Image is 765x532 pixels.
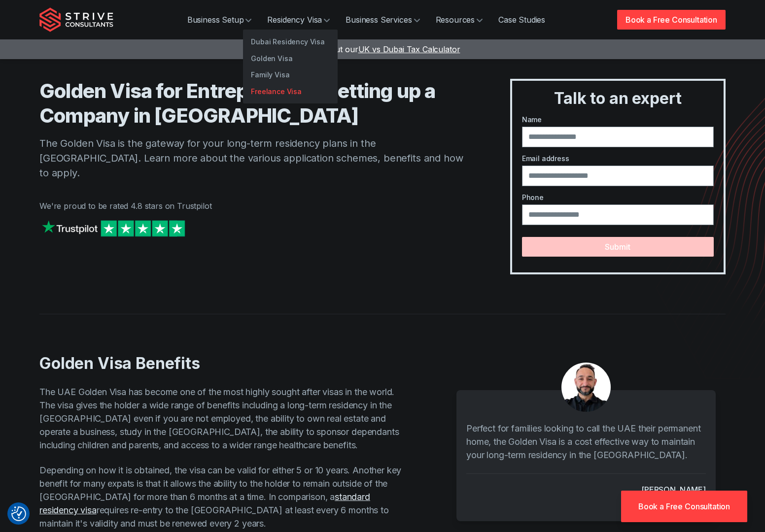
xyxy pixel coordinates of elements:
p: We're proud to be rated 4.8 stars on Trustpilot [39,200,471,212]
a: Case Studies [490,10,553,30]
a: Family Visa [243,66,338,83]
a: Dubai Residency Visa [243,33,338,50]
a: Check out ourUK vs Dubai Tax Calculator [305,44,460,54]
p: Perfect for families looking to call the UAE their permanent home, the Golden Visa is a cost effe... [466,422,706,462]
a: Residency Visa [259,10,338,30]
a: Freelance Visa [243,83,338,100]
h3: Talk to an expert [516,89,720,108]
a: Golden Visa [243,50,338,67]
img: Strive on Trustpilot [39,218,187,239]
a: Book a Free Consultation [617,10,726,30]
h1: Golden Visa for Entrepreneurs Setting up a Company in [GEOGRAPHIC_DATA] [39,79,471,128]
label: Name [522,114,714,125]
span: UK vs Dubai Tax Calculator [358,44,460,54]
p: The UAE Golden Visa has become one of the most highly sought after visas in the world. The visa g... [39,385,403,452]
button: Submit [522,237,714,257]
a: Resources [428,10,491,30]
img: Revisit consent button [11,506,26,521]
cite: [PERSON_NAME] [641,484,706,496]
img: Strive Consultants [39,7,113,32]
h2: Golden Visa Benefits [39,354,403,373]
button: Consent Preferences [11,506,26,521]
a: Book a Free Consultation [621,491,747,522]
label: Email address [522,153,714,164]
p: The Golden Visa is the gateway for your long-term residency plans in the [GEOGRAPHIC_DATA]. Learn... [39,136,471,180]
label: Phone [522,192,714,202]
p: Depending on how it is obtained, the visa can be valid for either 5 or 10 years. Another key bene... [39,464,403,530]
a: Business Services [338,10,427,30]
a: Business Setup [179,10,260,30]
img: aDXDSydWJ-7kSlbU_Untitleddesign-75-.png [561,363,611,412]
